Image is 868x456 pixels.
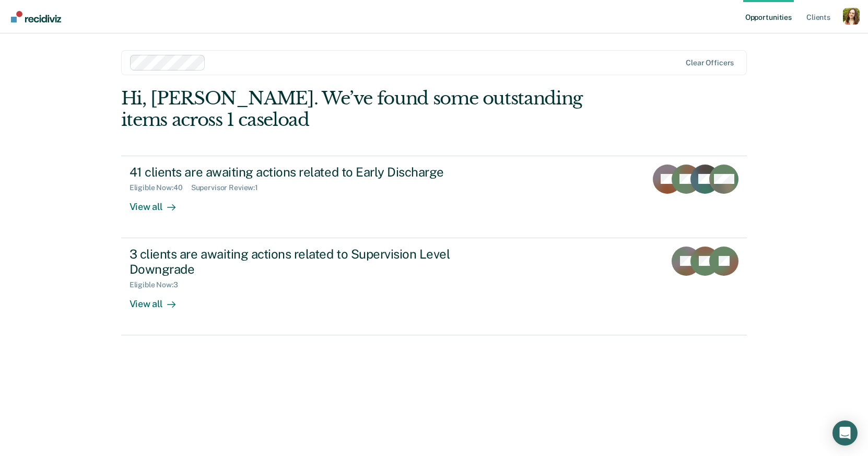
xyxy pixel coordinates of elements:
div: Supervisor Review : 1 [191,183,266,192]
img: Recidiviz [11,11,61,22]
button: Profile dropdown button [843,8,860,25]
div: Open Intercom Messenger [832,420,858,446]
a: 41 clients are awaiting actions related to Early DischargeEligible Now:40Supervisor Review:1View all [121,156,747,238]
a: 3 clients are awaiting actions related to Supervision Level DowngradeEligible Now:3View all [121,238,747,335]
div: 41 clients are awaiting actions related to Early Discharge [130,165,496,180]
div: Clear officers [686,59,734,67]
div: View all [130,192,188,213]
div: Eligible Now : 3 [130,280,186,289]
div: 3 clients are awaiting actions related to Supervision Level Downgrade [130,247,496,277]
div: Hi, [PERSON_NAME]. We’ve found some outstanding items across 1 caseload [121,88,622,131]
div: View all [130,289,188,310]
div: Eligible Now : 40 [130,183,191,192]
